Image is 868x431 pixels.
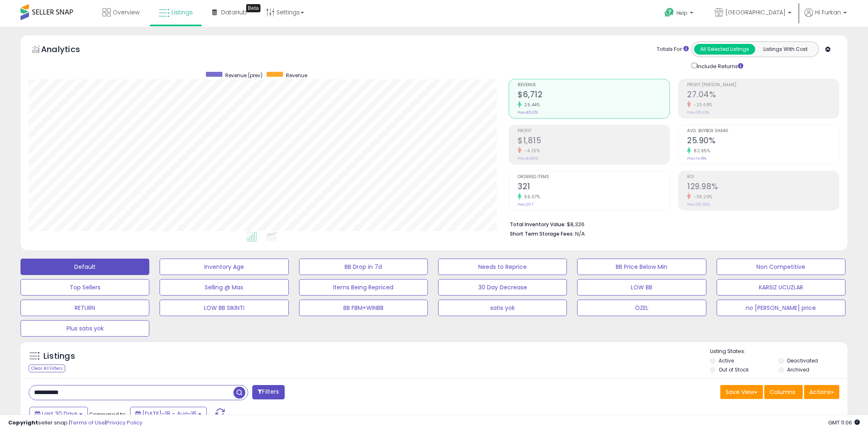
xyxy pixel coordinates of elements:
[221,8,247,16] span: DataHub
[687,156,706,161] small: Prev: 14.18%
[30,407,88,421] button: Last 30 Days
[8,419,142,427] div: seller snap | |
[299,279,428,296] button: Items Being Repriced
[518,175,669,179] span: Ordered Items
[719,357,734,364] label: Active
[299,259,428,275] button: BB Drop in 7d
[438,279,567,296] button: 30 Day Decrease
[286,72,307,79] span: Revenue
[575,230,585,238] span: N/A
[815,8,841,16] span: Hi Furkan
[160,300,288,316] button: LOW BB SIKINTI
[29,365,65,372] div: Clear All Filters
[687,129,839,133] span: Avg. Buybox Share
[43,351,75,362] h5: Listings
[510,221,566,228] b: Total Inventory Value:
[518,156,538,161] small: Prev: $1,896
[113,8,139,16] span: Overview
[725,8,786,16] span: [GEOGRAPHIC_DATA]
[438,259,567,275] button: Needs to Reprice
[577,279,706,296] button: LOW BB
[510,219,833,229] li: $8,326
[142,410,196,418] span: [DATE]-18 - Aug-16
[804,8,847,27] a: Hi Furkan
[717,279,845,296] button: KARSIZ UCUZLAR
[691,102,713,108] small: -23.68%
[770,388,795,396] span: Columns
[510,230,574,237] b: Short Term Storage Fees:
[755,44,816,55] button: Listings With Cost
[518,202,533,207] small: Prev: 207
[518,83,669,87] span: Revenue
[687,182,839,193] h2: 129.98%
[521,194,540,200] small: 55.07%
[171,8,193,16] span: Listings
[764,385,803,399] button: Columns
[42,410,78,418] span: Last 30 Days
[21,259,149,275] button: Default
[577,300,706,316] button: ÖZEL
[521,148,540,154] small: -4.25%
[787,357,818,364] label: Deactivated
[225,72,263,79] span: Revenue (prev)
[717,259,845,275] button: Non Competitive
[691,194,713,200] small: -38.26%
[41,44,96,57] h5: Analytics
[438,300,567,316] button: satıs yok
[687,136,839,147] h2: 25.90%
[687,110,709,115] small: Prev: 35.43%
[521,102,540,108] small: 25.44%
[252,385,284,399] button: Filters
[687,175,839,179] span: ROI
[130,407,207,421] button: [DATE]-18 - Aug-16
[658,1,701,27] a: Help
[160,259,288,275] button: Inventory Age
[299,300,428,316] button: BB FBM+WINBB
[691,148,710,154] small: 82.65%
[720,385,763,399] button: Save View
[687,90,839,101] h2: 27.04%
[89,410,127,418] span: Compared to:
[687,202,710,207] small: Prev: 210.52%
[787,366,809,373] label: Archived
[518,129,669,133] span: Profit
[8,419,38,426] strong: Copyright
[577,259,706,275] button: BB Price Below Min
[694,44,755,55] button: All Selected Listings
[804,385,839,399] button: Actions
[21,320,149,337] button: Plus satıs yok
[664,7,674,18] i: Get Help
[687,83,839,87] span: Profit [PERSON_NAME]
[518,182,669,193] h2: 321
[719,366,749,373] label: Out of Stock
[21,300,149,316] button: RETURN
[676,9,688,16] span: Help
[246,4,260,12] div: Tooltip anchor
[717,300,845,316] button: no [PERSON_NAME] price
[21,279,149,296] button: Top Sellers
[106,419,142,426] a: Privacy Policy
[685,61,753,71] div: Include Returns
[657,46,689,53] div: Totals For
[70,419,105,426] a: Terms of Use
[160,279,288,296] button: Selling @ Max
[518,110,538,115] small: Prev: $5,351
[828,419,860,426] span: 2025-09-16 11:06 GMT
[518,136,669,147] h2: $1,815
[518,90,669,101] h2: $6,712
[710,348,847,355] p: Listing States:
